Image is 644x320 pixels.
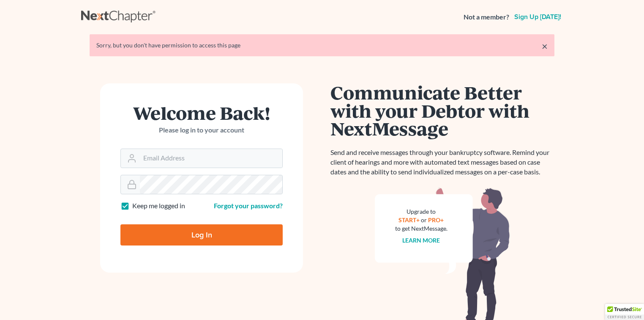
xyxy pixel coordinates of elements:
[542,41,548,51] a: ×
[96,41,548,50] div: Sorry, but you don't have permission to access this page
[513,14,563,20] a: Sign up [DATE]!
[399,216,420,223] a: START+
[428,216,444,223] a: PRO+
[395,224,448,233] div: to get NextMessage.
[214,201,283,210] a: Forgot your password?
[330,148,554,177] p: Send and receive messages through your bankruptcy software. Remind your client of hearings and mo...
[464,12,509,22] strong: Not a member?
[395,207,448,216] div: Upgrade to
[330,83,554,138] h1: Communicate Better with your Debtor with NextMessage
[421,216,427,223] span: or
[403,237,440,244] a: Learn more
[120,104,283,122] h1: Welcome Back!
[605,304,644,320] div: TrustedSite Certified
[120,125,283,135] p: Please log in to your account
[140,149,282,168] input: Email Address
[120,224,283,246] input: Log In
[132,201,185,211] label: Keep me logged in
